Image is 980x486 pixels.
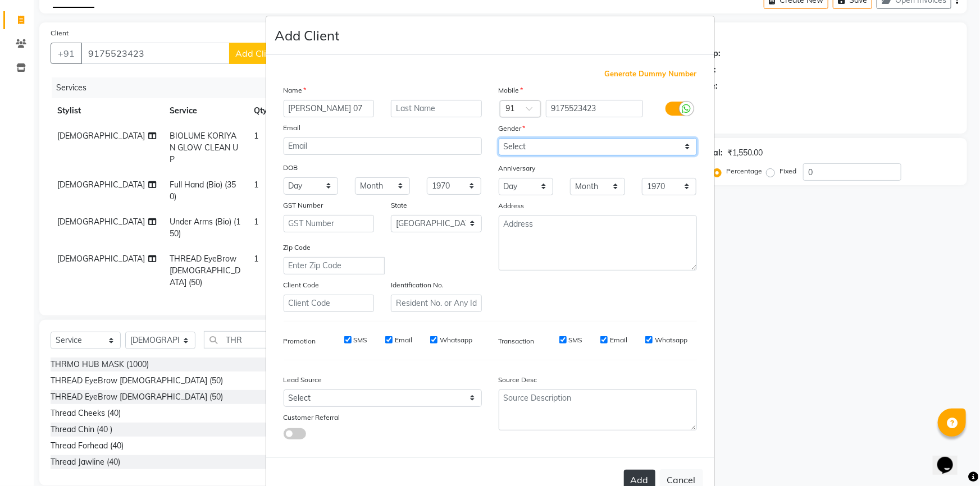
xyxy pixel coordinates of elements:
[391,100,482,117] input: Last Name
[499,163,536,173] label: Anniversary
[391,200,407,210] label: State
[275,25,340,45] h4: Add Client
[499,375,537,385] label: Source Desc
[284,280,320,290] label: Client Code
[354,335,367,345] label: SMS
[499,201,525,211] label: Address
[284,100,375,117] input: First Name
[395,335,412,345] label: Email
[284,85,307,95] label: Name
[284,163,298,173] label: DOB
[284,336,316,346] label: Promotion
[284,123,301,133] label: Email
[546,100,643,117] input: Mobile
[284,200,323,210] label: GST Number
[610,335,627,345] label: Email
[284,295,375,312] input: Client Code
[391,295,482,312] input: Resident No. or Any Id
[440,335,472,345] label: Whatsapp
[284,412,340,423] label: Customer Referral
[499,85,523,95] label: Mobile
[605,68,697,80] span: Generate Dummy Number
[655,335,687,345] label: Whatsapp
[284,242,311,253] label: Zip Code
[284,257,385,274] input: Enter Zip Code
[569,335,582,345] label: SMS
[499,336,535,346] label: Transaction
[284,215,375,232] input: GST Number
[499,123,526,134] label: Gender
[391,280,444,290] label: Identification No.
[933,441,969,475] iframe: chat widget
[284,137,482,155] input: Email
[284,375,322,385] label: Lead Source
